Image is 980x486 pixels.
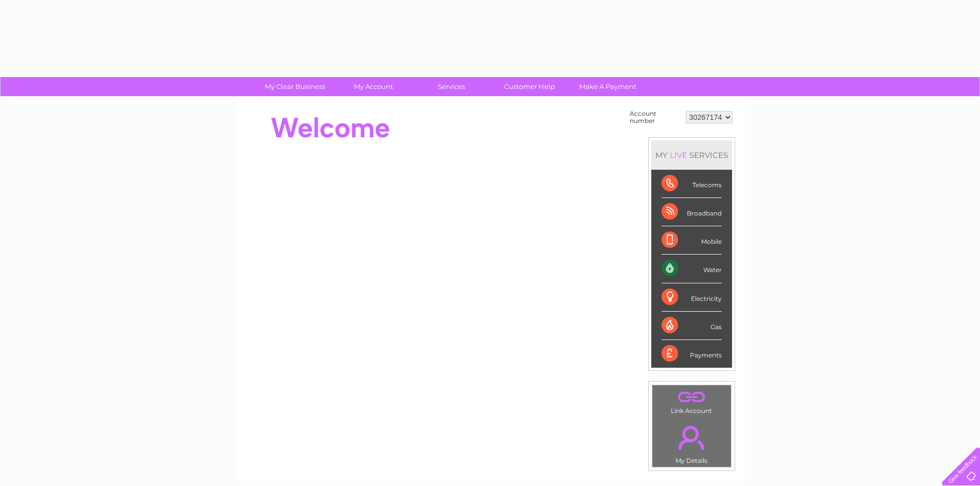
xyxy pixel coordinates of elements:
a: My Clear Business [253,77,337,96]
div: Electricity [662,283,722,312]
a: Customer Help [487,77,572,96]
a: . [655,388,728,406]
div: LIVE [668,150,689,160]
div: Broadband [662,198,722,226]
td: My Details [652,417,732,467]
div: Gas [662,312,722,340]
td: Link Account [652,385,732,417]
div: MY SERVICES [651,140,732,170]
div: Payments [662,340,722,368]
div: Telecoms [662,170,722,198]
a: Make A Payment [565,77,650,96]
a: Services [409,77,494,96]
div: Water [662,255,722,283]
a: My Account [331,77,416,96]
a: . [655,420,728,456]
td: Account number [627,107,683,127]
div: Mobile [662,226,722,255]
